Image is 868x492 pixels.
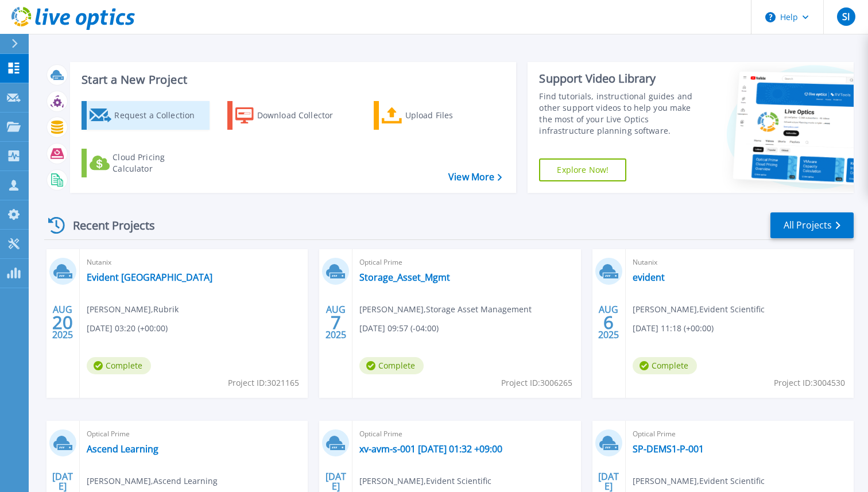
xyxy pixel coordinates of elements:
[87,428,301,440] span: Optical Prime
[359,443,502,455] a: xv-avm-s-001 [DATE] 01:32 +09:00
[359,303,532,316] span: [PERSON_NAME] , Storage Asset Management
[633,475,765,487] span: [PERSON_NAME] , Evident Scientific
[842,12,850,21] span: SI
[82,73,502,86] h3: Start a New Project
[359,357,424,374] span: Complete
[539,91,703,137] div: Find tutorials, instructional guides and other support videos to help you make the most of your L...
[44,211,170,239] div: Recent Projects
[227,101,355,130] a: Download Collector
[359,428,573,440] span: Optical Prime
[331,317,341,327] span: 7
[114,104,206,127] div: Request a Collection
[633,357,697,374] span: Complete
[87,443,158,455] a: Ascend Learning
[87,272,212,283] a: Evident [GEOGRAPHIC_DATA]
[87,256,301,269] span: Nutanix
[82,149,210,177] a: Cloud Pricing Calculator
[87,475,218,487] span: [PERSON_NAME] , Ascend Learning
[359,256,573,269] span: Optical Prime
[603,317,614,327] span: 6
[374,101,502,130] a: Upload Files
[633,256,847,269] span: Nutanix
[52,301,73,343] div: AUG 2025
[774,377,845,389] span: Project ID: 3004530
[359,475,491,487] span: [PERSON_NAME] , Evident Scientific
[633,272,665,283] a: evident
[598,301,619,343] div: AUG 2025
[405,104,497,127] div: Upload Files
[325,301,347,343] div: AUG 2025
[87,322,168,335] span: [DATE] 03:20 (+00:00)
[633,443,704,455] a: SP-DEMS1-P-001
[87,357,151,374] span: Complete
[770,212,854,238] a: All Projects
[633,322,714,335] span: [DATE] 11:18 (+00:00)
[539,71,703,86] div: Support Video Library
[359,272,450,283] a: Storage_Asset_Mgmt
[359,322,439,335] span: [DATE] 09:57 (-04:00)
[448,172,502,183] a: View More
[87,303,179,316] span: [PERSON_NAME] , Rubrik
[113,152,204,175] div: Cloud Pricing Calculator
[82,101,210,130] a: Request a Collection
[501,377,572,389] span: Project ID: 3006265
[257,104,349,127] div: Download Collector
[633,303,765,316] span: [PERSON_NAME] , Evident Scientific
[633,428,847,440] span: Optical Prime
[52,317,73,327] span: 20
[228,377,299,389] span: Project ID: 3021165
[539,158,626,181] a: Explore Now!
